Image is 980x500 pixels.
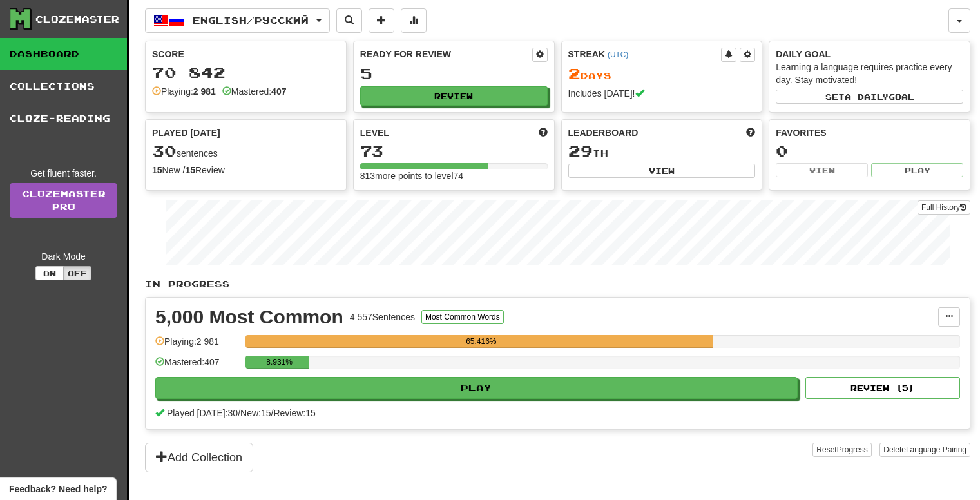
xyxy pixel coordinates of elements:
span: Language Pairing [906,445,966,454]
span: Played [DATE]: 30 [167,408,238,418]
span: Played [DATE] [152,126,220,139]
button: Seta dailygoal [776,90,963,104]
button: View [568,164,756,178]
button: DeleteLanguage Pairing [879,443,970,457]
div: sentences [152,143,340,160]
div: Get fluent faster. [10,167,117,180]
button: Full History [918,200,970,215]
div: 70 842 [152,64,340,81]
button: ResetProgress [812,443,871,457]
span: 30 [152,142,177,160]
strong: 15 [152,165,162,175]
div: 4 557 Sentences [350,311,415,323]
button: Add sentence to collection [369,8,394,33]
div: Clozemaster [35,13,119,26]
button: Play [155,377,798,399]
div: 5,000 Most Common [155,307,343,327]
strong: 2 981 [193,86,216,97]
div: Playing: [152,85,216,98]
span: Score more points to level up [539,126,548,139]
div: Streak [568,48,722,61]
span: New: 15 [240,408,271,418]
button: Most Common Words [421,310,504,324]
strong: 15 [185,165,195,175]
span: Progress [837,445,868,454]
span: Review: 15 [273,408,315,418]
span: 29 [568,142,593,160]
div: th [568,143,756,160]
div: Mastered: [222,85,287,98]
div: Includes [DATE]! [568,87,756,100]
button: Search sentences [336,8,362,33]
div: Dark Mode [10,250,117,263]
span: Open feedback widget [9,483,107,495]
div: Learning a language requires practice every day. Stay motivated! [776,61,963,86]
span: Level [360,126,389,139]
a: ClozemasterPro [10,183,117,218]
div: Playing: 2 981 [155,335,239,356]
span: a daily [845,92,889,101]
div: 0 [776,143,963,159]
p: In Progress [145,278,970,291]
div: Ready for Review [360,48,532,61]
div: 65.416% [249,335,713,348]
button: View [776,163,868,177]
button: More stats [401,8,427,33]
span: / [238,408,240,418]
div: Daily Goal [776,48,963,61]
div: 73 [360,143,548,159]
div: 8.931% [249,356,309,369]
span: English / Русский [193,15,309,26]
button: English/Русский [145,8,330,33]
strong: 407 [271,86,286,97]
span: This week in points, UTC [746,126,755,139]
div: New / Review [152,164,340,177]
div: Day s [568,66,756,82]
div: 813 more points to level 74 [360,169,548,182]
div: Score [152,48,340,61]
span: Leaderboard [568,126,639,139]
div: 5 [360,66,548,82]
button: Play [871,163,963,177]
div: Favorites [776,126,963,139]
span: / [271,408,274,418]
button: Add Collection [145,443,253,472]
button: Review [360,86,548,106]
button: Off [63,266,91,280]
button: Review (5) [805,377,960,399]
a: (UTC) [608,50,628,59]
button: On [35,266,64,280]
span: 2 [568,64,581,82]
div: Mastered: 407 [155,356,239,377]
